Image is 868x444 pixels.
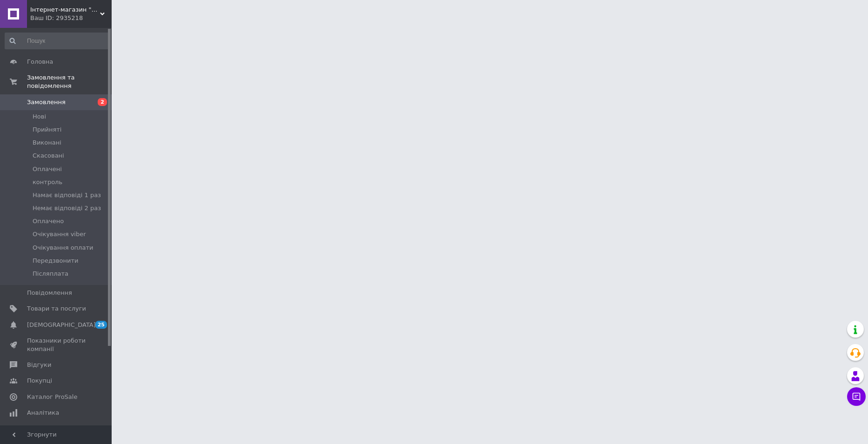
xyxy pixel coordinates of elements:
span: Нові [33,113,46,121]
span: Каталог ProSale [27,393,77,401]
span: Прийняті [33,126,61,134]
span: Показники роботи компанії [27,337,86,353]
span: Очікування viber [33,230,86,239]
button: Чат з покупцем [847,387,866,406]
span: Намає відповіді 1 раз [33,191,101,199]
span: Передзвонити [33,257,79,265]
span: Оплачені [33,165,62,173]
span: Немає відповіді 2 раз [33,204,101,212]
span: Виконані [33,139,61,147]
span: Скасовані [33,152,64,160]
span: Післяплата [33,270,68,278]
span: Повідомлення [27,289,72,297]
span: Інтернет-магазин "Портал+" [30,6,100,14]
span: Замовлення [27,98,66,106]
span: [DEMOGRAPHIC_DATA] [27,321,96,329]
span: Замовлення та повідомлення [27,73,112,90]
span: Товари та послуги [27,305,86,313]
span: Очікування оплати [33,244,93,252]
span: 25 [95,321,107,329]
div: Ваш ID: 2935218 [30,14,112,22]
span: 2 [98,98,107,106]
input: Пошук [5,33,110,49]
span: Відгуки [27,361,51,369]
span: Аналітика [27,409,59,417]
span: Оплачено [33,217,64,225]
span: Головна [27,58,53,66]
span: Покупці [27,377,52,385]
span: Інструменти веб-майстра та SEO [27,424,86,441]
span: контроль [33,178,62,186]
